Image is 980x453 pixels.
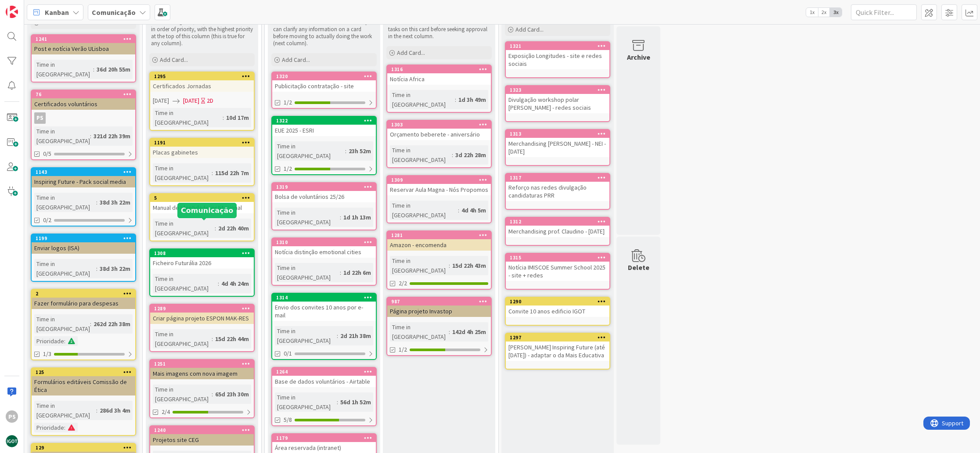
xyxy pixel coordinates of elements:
[627,52,650,62] div: Archive
[162,407,170,417] span: 2/4
[32,168,135,187] div: 1143Inspiring Future - Pack social media
[32,234,135,254] div: 1199Enviar logos (ISA)
[515,25,544,33] span: Add Card...
[506,306,609,317] div: Convite 10 anos edificio IGOT
[628,262,649,273] div: Delete
[276,73,376,79] div: 1320
[506,138,609,157] div: Merchandising [PERSON_NAME] - NEI - [DATE]
[224,113,251,122] div: 10d 17m
[273,11,375,47] p: It's always a good idea to have a thinking column like this one to make sure that you can clarify...
[36,91,135,97] div: 76
[510,255,609,261] div: 1315
[506,226,609,237] div: Merchandising prof. Claudino - [DATE]
[32,368,135,376] div: 125
[150,434,254,446] div: Projetos site CEG
[150,305,254,324] div: 1289Criar página projeto ESPON MAK-RES
[387,73,491,85] div: Notícia Africa
[272,238,376,258] div: 1310Notícia distinção emotional cities
[151,11,253,47] p: This is the main column to pull cards into Work In Progress (WIP). All cards should be in order o...
[223,113,224,122] span: :
[212,389,213,399] span: :
[97,198,133,207] div: 38d 3h 22m
[36,445,135,451] div: 129
[150,139,254,158] div: 1191Placas gabinetes
[276,435,376,441] div: 1179
[153,329,212,349] div: Time in [GEOGRAPHIC_DATA]
[34,126,90,146] div: Time in [GEOGRAPHIC_DATA]
[387,121,491,129] div: 1303
[272,80,376,92] div: Publicitação contratação - site
[459,205,488,215] div: 4d 4h 5m
[272,368,376,387] div: 1264Base de dados voluntários - Airtable
[390,322,449,342] div: Time in [GEOGRAPHIC_DATA]
[391,298,491,305] div: 987
[397,49,425,57] span: Add Card...
[96,406,97,415] span: :
[450,261,488,270] div: 15d 22h 43m
[387,121,491,140] div: 1303Orçamento beberete - aniversário
[150,305,254,313] div: 1289
[32,298,135,309] div: Fazer formulário para despesas
[506,342,609,361] div: [PERSON_NAME] Inspiring Future (até [DATE]) - adaptar o da Mais Educativa
[506,298,609,306] div: 1290
[45,7,69,18] span: Kanban
[207,96,213,105] div: 2D
[32,376,135,395] div: Formulários editáveis Comissão de Ética
[506,42,609,69] div: 1321Exposição Longitudes - site e redes sociais
[160,56,188,64] span: Add Card...
[276,239,376,245] div: 1310
[340,212,341,222] span: :
[391,177,491,183] div: 1309
[150,139,254,147] div: 1191
[272,368,376,376] div: 1264
[387,298,491,317] div: 987Página projeto Invastop
[272,72,376,92] div: 1320Publicitação contratação - site
[272,117,376,136] div: 1322EUE 2025 - ESRI
[272,117,376,125] div: 1322
[387,231,491,251] div: 1281Amazon - encomenda
[387,231,491,239] div: 1281
[338,397,373,407] div: 56d 1h 52m
[36,291,135,297] div: 2
[212,334,213,344] span: :
[399,345,407,354] span: 1/2
[213,389,251,399] div: 65d 23h 30m
[806,8,818,17] span: 1x
[32,168,135,176] div: 1143
[32,43,135,54] div: Post e notícia Verão ULisboa
[272,238,376,246] div: 1310
[150,72,254,92] div: 1295Certificados Jornadas
[830,8,842,17] span: 3x
[506,254,609,262] div: 1315
[272,246,376,258] div: Notícia distinção emotional cities
[506,218,609,237] div: 1312Merchandising prof. Claudino - [DATE]
[399,279,407,288] span: 2/2
[275,208,340,227] div: Time in [GEOGRAPHIC_DATA]
[506,298,609,317] div: 1290Convite 10 anos edificio IGOT
[449,327,450,337] span: :
[34,401,96,420] div: Time in [GEOGRAPHIC_DATA]
[32,176,135,187] div: Inspiring Future - Pack social media
[32,234,135,242] div: 1199
[154,361,254,367] div: 1251
[391,232,491,238] div: 1281
[851,4,917,20] input: Quick Filter...
[387,129,491,140] div: Orçamento beberete - aniversário
[153,163,212,183] div: Time in [GEOGRAPHIC_DATA]
[506,130,609,157] div: 1313Merchandising [PERSON_NAME] - NEI - [DATE]
[387,239,491,251] div: Amazon - encomenda
[276,184,376,190] div: 1319
[272,434,376,442] div: 1179
[36,36,135,42] div: 1241
[272,294,376,302] div: 1314
[32,90,135,110] div: 76Certificados voluntários
[506,174,609,182] div: 1317
[506,42,609,50] div: 1321
[34,112,46,124] div: PS
[32,444,135,452] div: 129
[272,183,376,191] div: 1319
[154,140,254,146] div: 1191
[219,279,251,288] div: 4d 4h 24m
[272,183,376,202] div: 1319Bolsa de voluntários 25/26
[452,150,453,160] span: :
